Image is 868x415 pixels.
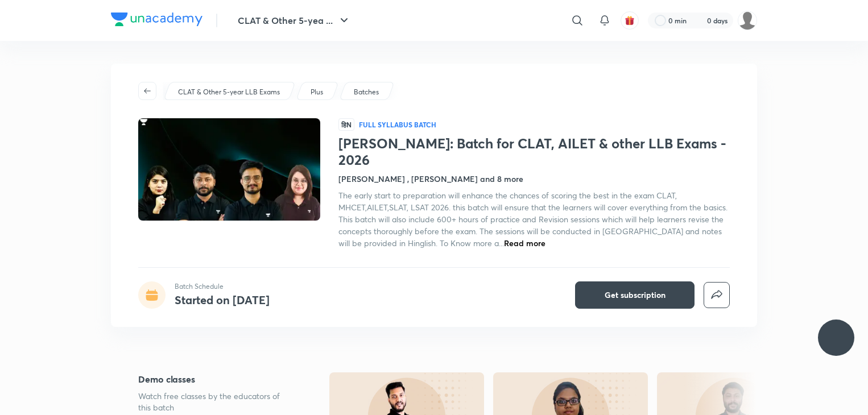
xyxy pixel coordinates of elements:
[829,331,843,345] img: ttu
[176,87,282,97] a: CLAT & Other 5-year LLB Exams
[231,9,358,32] button: CLAT & Other 5-yea ...
[178,87,280,97] p: CLAT & Other 5-year LLB Exams
[338,135,730,168] h1: [PERSON_NAME]: Batch for CLAT, AILET & other LLB Exams - 2026
[338,190,728,248] span: The early start to preparation will enhance the chances of scoring the best in the exam CLAT, MHC...
[354,87,379,97] p: Batches
[309,87,325,97] a: Plus
[137,117,322,222] img: Thumbnail
[504,238,545,248] span: Read more
[175,281,270,292] p: Batch Schedule
[605,289,666,301] span: Get subscription
[621,11,639,30] button: avatar
[693,15,705,26] img: streak
[138,391,293,413] p: Watch free classes by the educators of this batch
[311,87,323,97] p: Plus
[111,13,202,29] a: Company Logo
[175,292,270,308] h4: Started on [DATE]
[338,118,354,131] span: हिN
[625,15,635,26] img: avatar
[352,87,381,97] a: Batches
[575,281,695,309] button: Get subscription
[138,372,293,386] h5: Demo classes
[359,120,436,129] p: Full Syllabus Batch
[738,11,757,30] img: sejal
[338,173,523,185] h4: [PERSON_NAME] , [PERSON_NAME] and 8 more
[111,13,202,26] img: Company Logo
